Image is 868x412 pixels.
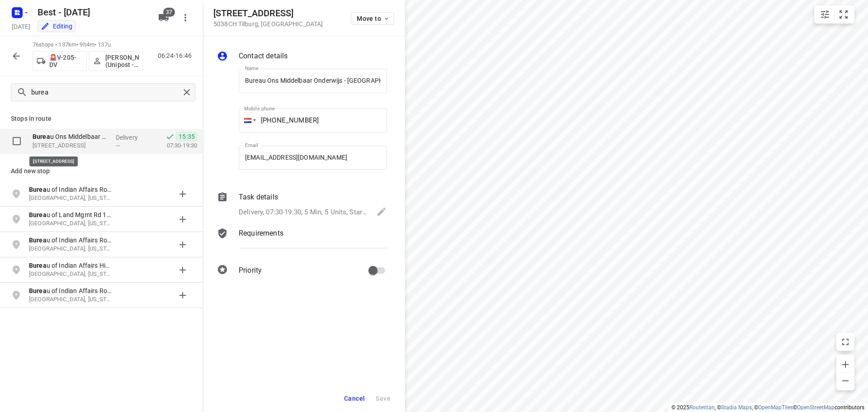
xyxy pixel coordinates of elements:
a: OpenMapTiles [758,404,793,411]
p: Philadelphia, Mississippi, Verenigde Staten [29,295,112,304]
div: Contact details [217,51,387,63]
span: 37 [163,8,175,17]
svg: Done [165,132,175,141]
p: Task details [239,192,278,203]
b: Burea [29,211,47,218]
svg: Edit [376,206,387,217]
li: © 2025 , © , © © contributors [671,404,864,411]
button: 37 [155,9,173,27]
span: Select [8,132,26,150]
label: Mobile phone [244,106,275,111]
div: Task detailsDelivery, 07:30-19:30, 5 Min, 5 Units, Startdatum maandag **[DATE].** Welkom bij een ... [217,192,387,219]
div: small contained button group [814,5,854,24]
p: Requirements [239,228,283,239]
p: Delivery [116,133,149,142]
b: Burea [29,287,47,294]
button: Map settings [816,5,834,24]
span: Cancel [344,395,365,402]
button: 🚨V-205-DV [33,51,87,71]
button: More [176,9,194,27]
p: Delivery, 07:30-19:30, 5 Min, 5 Units, Startdatum maandag **[DATE].** Welkom bij een nieuwe klant... [239,207,368,218]
p: Priority [239,265,262,276]
b: Burea [33,133,50,140]
p: Bureau of Indian Affairs Road 15 [29,185,112,194]
button: Fit zoom [835,5,853,24]
button: [PERSON_NAME] (Unipost - Best) [89,51,143,71]
p: Wells, Nevada, Verenigde Staten [29,219,112,228]
p: Ahmed Othman (Unipost - Best) [105,54,139,68]
p: Goldendale, Washington, Verenigde Staten [29,245,112,253]
span: 15:35 [176,132,197,141]
h5: Rename [34,5,151,19]
p: Bureau of Indian Affairs Route 2462 [29,286,112,295]
p: Add new stop [11,166,192,176]
p: 76 stops • 137km • 9h4m • 137u [33,41,143,49]
b: Burea [29,186,47,193]
p: Onamia, Minnesota, Verenigde Staten [29,270,112,279]
p: 06:24-16:46 [158,51,195,61]
span: — [116,142,120,149]
span: Move to [357,15,390,22]
b: Burea [29,237,47,244]
p: Warm Springs, Oregon, Verenigde Staten [29,194,112,203]
p: Contact details [239,51,288,62]
p: 🚨V-205-DV [49,54,83,68]
p: Stops in route [11,114,192,123]
div: Requirements [217,228,387,255]
p: [STREET_ADDRESS] [33,141,108,150]
input: Add or search stops within route [31,85,180,99]
h5: [STREET_ADDRESS] [213,8,323,19]
button: Move to [351,12,394,25]
a: OpenStreetMap [797,404,835,411]
p: Bureau of Indian Affairs Road 248 [29,236,112,245]
a: Stadia Maps [721,404,752,411]
p: 07:30-19:30 [152,141,197,150]
b: Burea [29,262,47,269]
a: Routetitan [689,404,715,411]
p: 5038CH Tilburg , [GEOGRAPHIC_DATA] [213,20,323,28]
p: Bureau of Indian Affairs Highway 1 [29,261,112,270]
button: Cancel [340,390,368,407]
input: 1 (702) 123-4567 [239,108,387,133]
h5: Project date [8,21,34,32]
div: You are currently in edit mode. [41,22,72,31]
p: u of Land Mgmt Rd 1526 [29,210,112,219]
p: u Ons Middelbaar Onderwijs - [GEOGRAPHIC_DATA]([PERSON_NAME]) [33,132,108,141]
div: Netherlands: + 31 [239,108,256,133]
